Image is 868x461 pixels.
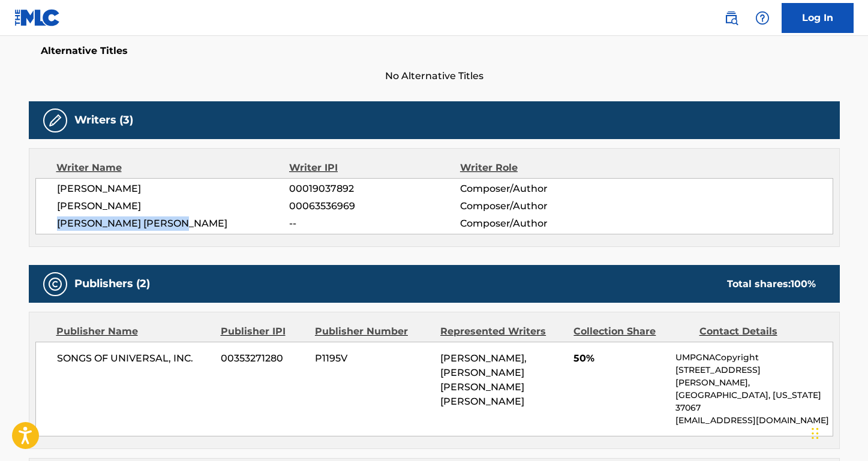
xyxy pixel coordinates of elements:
[460,199,615,213] span: Composer/Author
[573,324,690,339] div: Collection Share
[315,351,431,366] span: P1195V
[440,352,527,407] span: [PERSON_NAME], [PERSON_NAME] [PERSON_NAME] [PERSON_NAME]
[57,199,290,213] span: [PERSON_NAME]
[221,324,306,339] div: Publisher IPI
[57,182,290,196] span: [PERSON_NAME]
[812,415,819,451] div: Glisser
[74,277,150,291] h5: Publishers (2)
[460,216,615,231] span: Composer/Author
[289,182,459,196] span: 00019037892
[57,351,212,366] span: SONGS OF UNIVERSAL, INC.
[14,9,61,26] img: MLC Logo
[41,45,828,57] h5: Alternative Titles
[724,11,738,25] img: search
[221,351,306,366] span: 00353271280
[57,216,290,231] span: [PERSON_NAME] [PERSON_NAME]
[808,403,868,461] iframe: Chat Widget
[315,324,431,339] div: Publisher Number
[675,389,832,414] p: [GEOGRAPHIC_DATA], [US_STATE] 37067
[808,403,868,461] div: Widget de chat
[675,364,832,389] p: [STREET_ADDRESS][PERSON_NAME],
[48,277,62,291] img: Publishers
[675,414,832,427] p: [EMAIL_ADDRESS][DOMAIN_NAME]
[29,69,840,83] span: No Alternative Titles
[675,351,832,364] p: UMPGNACopyright
[74,113,133,127] h5: Writers (3)
[289,199,459,213] span: 00063536969
[719,6,743,30] a: Public Search
[727,277,816,291] div: Total shares:
[782,3,854,33] a: Log In
[460,161,615,175] div: Writer Role
[56,161,290,175] div: Writer Name
[791,278,816,290] span: 100 %
[460,182,615,196] span: Composer/Author
[755,11,770,25] img: help
[289,161,460,175] div: Writer IPI
[440,324,564,339] div: Represented Writers
[750,6,774,30] div: Help
[289,216,459,231] span: --
[573,351,666,366] span: 50%
[699,324,816,339] div: Contact Details
[48,113,62,128] img: Writers
[56,324,212,339] div: Publisher Name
